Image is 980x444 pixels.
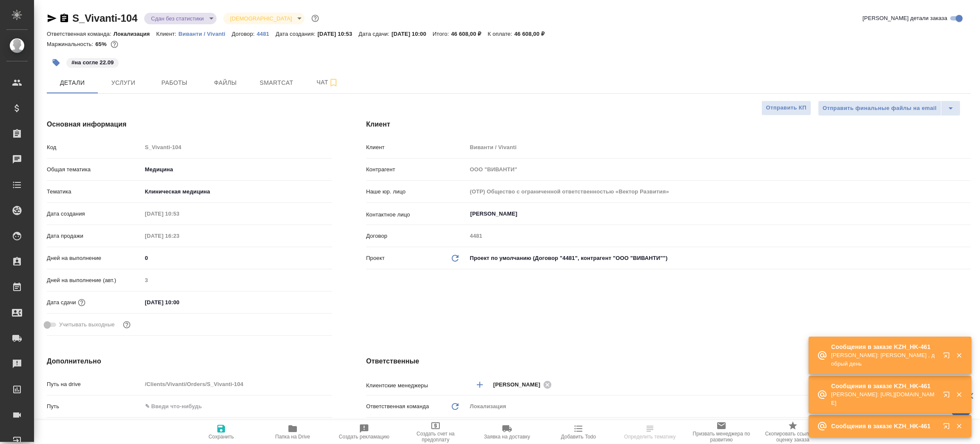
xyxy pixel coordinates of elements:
span: на согле 22.09 [66,58,120,66]
a: Виванти / Vivanti [179,30,232,37]
button: Добавить менеджера [470,375,490,395]
p: Клиентские менеджеры [366,381,467,390]
div: Клиническая медицина [142,185,332,199]
button: Закрыть [950,422,968,430]
button: Доп статусы указывают на важность/срочность заказа [310,13,321,24]
button: Открыть в новой вкладке [938,386,958,407]
input: Пустое поле [142,230,217,242]
span: Заявка на доставку [484,434,530,440]
p: Дата сдачи: [359,31,391,37]
input: Пустое поле [142,274,332,286]
button: Добавить тэг [47,53,66,72]
button: Выбери, если сб и вс нужно считать рабочими днями для выполнения заказа. [121,319,132,330]
p: Контрагент [366,165,467,174]
span: Отправить КП [766,103,806,113]
span: Призвать менеджера по развитию [691,431,752,443]
input: ✎ Введи что-нибудь [142,400,332,412]
button: Призвать менеджера по развитию [686,420,757,444]
p: Итого: [433,31,451,37]
span: [PERSON_NAME] [493,381,546,389]
input: Пустое поле [467,185,971,198]
span: Услуги [103,78,144,88]
input: Пустое поле [467,163,971,176]
div: Проект по умолчанию (Договор "4481", контрагент "ООО "ВИВАНТИ"") [467,251,971,265]
button: [DEMOGRAPHIC_DATA] [228,15,294,22]
p: Дней на выполнение [47,254,142,262]
span: Определить тематику [624,434,675,440]
input: ✎ Введи что-нибудь [142,252,332,264]
input: Пустое поле [142,141,332,153]
p: Код [47,143,142,152]
p: Сообщения в заказе KZH_HK-461 [831,422,937,430]
button: Определить тематику [614,420,686,444]
p: 46 608,00 ₽ [514,31,551,37]
p: 46 608,00 ₽ [451,31,487,37]
p: [DATE] 10:00 [391,31,433,37]
p: Наше юр. лицо [366,187,467,196]
input: Пустое поле [142,208,217,220]
span: Отправить финальные файлы на email [823,104,937,113]
span: Создать счет на предоплату [405,431,466,443]
button: Скопировать ссылку [59,13,69,23]
p: [PERSON_NAME]: [PERSON_NAME] , добрый день [831,351,937,368]
button: Добавить Todo [543,420,614,444]
span: Учитывать выходные [59,320,115,329]
span: Smartcat [256,78,297,88]
p: 4481 [256,31,275,37]
button: Заявка на доставку [471,420,543,444]
button: Закрыть [950,352,968,359]
p: Договор [366,232,467,240]
p: Дата создания [47,210,142,218]
a: 4481 [256,30,275,37]
button: Скопировать ссылку для ЯМессенджера [47,13,57,23]
p: Контактное лицо [366,210,467,219]
button: Сдан без статистики [148,15,206,22]
button: Сохранить [185,420,257,444]
svg: Подписаться [328,78,339,88]
span: Добавить Todo [561,434,596,440]
p: Путь на drive [47,380,142,389]
div: Медицина [142,162,332,177]
input: Пустое поле [467,230,971,242]
span: Сохранить [208,434,234,440]
p: Дата сдачи [47,298,76,307]
div: Сдан без статистики [223,13,305,24]
span: Файлы [205,78,246,88]
button: Открыть в новой вкладке [938,347,958,367]
span: Скопировать ссылку на оценку заказа [762,431,823,443]
input: ✎ Введи что-нибудь [142,296,217,308]
p: Виванти / Vivanti [179,31,232,37]
span: Создать рекламацию [339,434,390,440]
div: Сдан без статистики [144,13,217,24]
input: Пустое поле [142,378,332,390]
input: Пустое поле [467,141,971,153]
p: Общая тематика [47,165,142,174]
p: Сообщения в заказе KZH_HK-461 [831,343,937,351]
p: К оплате: [487,31,514,37]
span: Работы [154,78,195,88]
button: Отправить КП [761,101,811,115]
button: Создать рекламацию [328,420,400,444]
p: [DATE] 10:53 [317,31,359,37]
button: Скопировать ссылку на оценку заказа [757,420,829,444]
button: Отправить финальные файлы на email [818,101,941,116]
p: Клиент: [156,31,178,37]
p: Договор: [232,31,257,37]
p: #на согле 22.09 [71,58,114,67]
p: Сообщения в заказе KZH_HK-461 [831,382,937,390]
button: Папка на Drive [257,420,328,444]
p: 65% [95,41,108,47]
span: Детали [52,78,93,88]
button: 13137.00 RUB; 161.28 UAH; [109,39,120,50]
h4: Основная информация [47,119,332,130]
button: Если добавить услуги и заполнить их объемом, то дата рассчитается автоматически [76,297,87,308]
p: Ответственная команда: [47,31,114,37]
span: [PERSON_NAME] детали заказа [863,14,947,23]
p: Локализация [114,31,157,37]
div: [PERSON_NAME] [493,379,555,390]
div: Локализация [467,399,971,414]
h4: Дополнительно [47,356,332,366]
p: [PERSON_NAME]: [URL][DOMAIN_NAME] [831,390,937,407]
button: Создать счет на предоплату [400,420,471,444]
p: Ответственная команда [366,402,429,411]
